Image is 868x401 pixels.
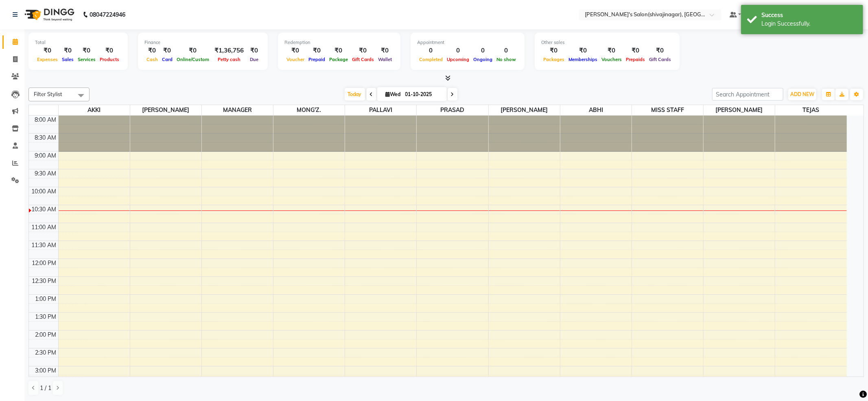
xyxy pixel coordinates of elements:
[376,57,394,62] span: Wallet
[704,105,775,115] span: [PERSON_NAME]
[160,46,175,55] div: ₹0
[34,348,58,357] div: 2:30 PM
[647,46,673,55] div: ₹0
[33,169,58,178] div: 9:30 AM
[284,46,306,55] div: ₹0
[566,57,599,62] span: Memberships
[350,57,376,62] span: Gift Cards
[21,3,77,26] img: logo
[345,88,365,101] span: Today
[647,57,673,62] span: Gift Cards
[60,57,76,62] span: Sales
[624,57,647,62] span: Prepaids
[34,366,58,375] div: 3:00 PM
[306,46,327,55] div: ₹0
[175,57,211,62] span: Online/Custom
[130,105,201,115] span: [PERSON_NAME]
[327,57,350,62] span: Package
[599,46,624,55] div: ₹0
[417,105,488,115] span: PRASAD
[788,89,816,100] button: ADD NEW
[273,105,345,115] span: MONG'Z.
[403,88,444,101] input: 2025-10-01
[33,151,58,160] div: 9:00 AM
[90,3,125,26] b: 08047224946
[445,57,471,62] span: Upcoming
[624,46,647,55] div: ₹0
[34,331,58,339] div: 2:00 PM
[30,187,58,196] div: 10:00 AM
[306,57,327,62] span: Prepaid
[76,57,98,62] span: Services
[98,46,121,55] div: ₹0
[632,105,703,115] span: MISS STAFF
[417,39,518,46] div: Appointment
[345,105,416,115] span: PALLAVI
[712,88,783,101] input: Search Appointment
[30,223,58,232] div: 11:00 AM
[30,205,58,214] div: 10:30 AM
[247,46,261,55] div: ₹0
[34,91,62,97] span: Filter Stylist
[376,46,394,55] div: ₹0
[775,105,847,115] span: TEJAS
[790,91,814,97] span: ADD NEW
[211,46,247,55] div: ₹1,36,756
[202,105,273,115] span: MANAGER
[175,46,211,55] div: ₹0
[471,57,494,62] span: Ongoing
[40,384,51,392] span: 1 / 1
[60,46,76,55] div: ₹0
[59,105,130,115] span: AKKI
[494,46,518,55] div: 0
[144,39,261,46] div: Finance
[30,241,58,250] div: 11:30 AM
[284,39,394,46] div: Redemption
[761,20,857,28] div: Login Successfully.
[34,295,58,303] div: 1:00 PM
[248,57,260,62] span: Due
[216,57,243,62] span: Petty cash
[541,57,566,62] span: Packages
[350,46,376,55] div: ₹0
[541,39,673,46] div: Other sales
[31,259,58,267] div: 12:00 PM
[560,105,632,115] span: ABHI
[445,46,471,55] div: 0
[144,46,160,55] div: ₹0
[417,46,445,55] div: 0
[566,46,599,55] div: ₹0
[541,46,566,55] div: ₹0
[417,57,445,62] span: Completed
[327,46,350,55] div: ₹0
[35,46,60,55] div: ₹0
[471,46,494,55] div: 0
[284,57,306,62] span: Voucher
[144,57,160,62] span: Cash
[494,57,518,62] span: No show
[33,134,58,142] div: 8:30 AM
[160,57,175,62] span: Card
[489,105,560,115] span: [PERSON_NAME]
[35,57,60,62] span: Expenses
[761,11,857,20] div: Success
[599,57,624,62] span: Vouchers
[31,277,58,285] div: 12:30 PM
[33,116,58,124] div: 8:00 AM
[35,39,121,46] div: Total
[76,46,98,55] div: ₹0
[34,313,58,321] div: 1:30 PM
[98,57,121,62] span: Products
[384,91,403,97] span: Wed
